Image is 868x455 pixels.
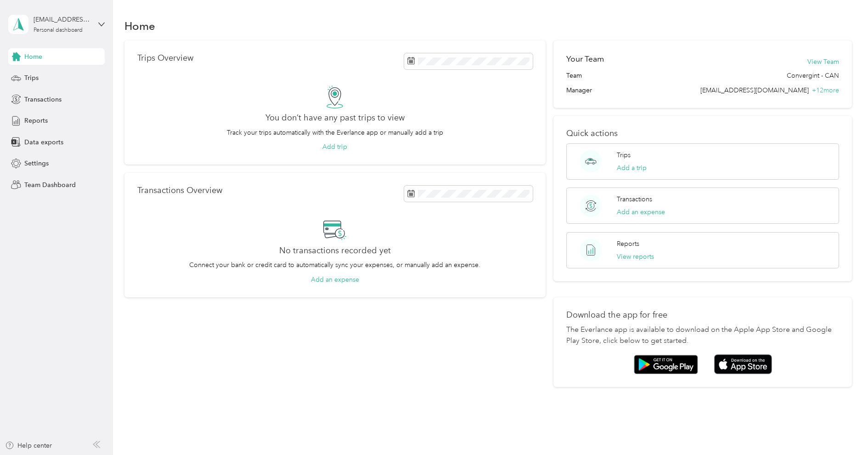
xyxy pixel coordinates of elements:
[137,53,193,63] p: Trips Overview
[714,354,772,374] img: App store
[24,116,48,125] span: Reports
[24,73,39,83] span: Trips
[634,355,698,374] img: Google play
[24,159,49,168] span: Settings
[817,404,868,455] iframe: Everlance-gr Chat Button Frame
[137,186,222,195] p: Transactions Overview
[311,275,359,284] button: Add an expense
[124,21,155,31] h1: Home
[617,252,654,262] button: View reports
[34,15,91,24] div: [EMAIL_ADDRESS][DOMAIN_NAME]
[322,142,347,152] button: Add trip
[189,260,480,270] p: Connect your bank or credit card to automatically sync your expenses, or manually add an expense.
[617,194,652,204] p: Transactions
[24,52,42,62] span: Home
[5,441,52,450] button: Help center
[617,163,647,173] button: Add a trip
[700,86,809,94] span: [EMAIL_ADDRESS][DOMAIN_NAME]
[34,28,83,33] div: Personal dashboard
[24,95,62,104] span: Transactions
[265,113,405,123] h2: You don’t have any past trips to view
[279,246,391,256] h2: No transactions recorded yet
[566,129,839,138] p: Quick actions
[24,137,63,147] span: Data exports
[807,57,839,67] button: View Team
[617,150,631,160] p: Trips
[566,310,839,320] p: Download the app for free
[566,324,839,347] p: The Everlance app is available to download on the Apple App Store and Google Play Store, click be...
[617,239,639,249] p: Reports
[566,53,604,65] h2: Your Team
[812,86,839,94] span: + 12 more
[227,128,443,137] p: Track your trips automatically with the Everlance app or manually add a trip
[787,71,839,80] span: Convergint - CAN
[24,180,76,190] span: Team Dashboard
[566,85,592,95] span: Manager
[566,71,582,80] span: Team
[617,207,665,217] button: Add an expense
